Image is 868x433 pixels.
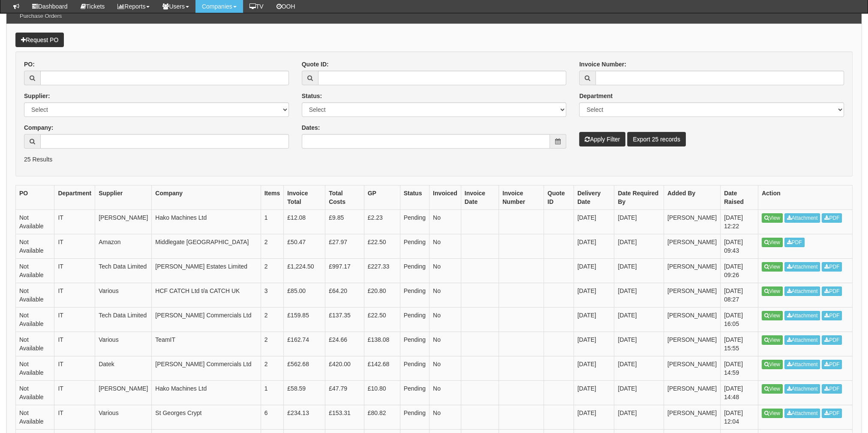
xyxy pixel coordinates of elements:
td: 2 [261,331,284,356]
a: Attachment [784,287,820,296]
td: [PERSON_NAME] [664,380,720,405]
td: Pending [400,380,429,405]
a: View [762,213,783,223]
td: £27.97 [325,234,364,258]
td: IT [54,283,95,307]
td: 6 [261,405,284,429]
td: £58.59 [284,380,325,405]
a: Attachment [784,262,820,272]
td: [DATE] [574,356,614,380]
td: £9.85 [325,209,364,234]
td: [DATE] [614,331,664,356]
a: View [762,262,783,272]
td: St Georges Crypt [152,405,261,429]
a: PDF [822,311,842,320]
td: £64.20 [325,283,364,307]
td: [PERSON_NAME] Commercials Ltd [152,356,261,380]
td: Not Available [16,258,54,283]
td: £12.08 [284,209,325,234]
td: [DATE] [614,258,664,283]
td: Various [95,405,152,429]
a: PDF [822,360,842,369]
td: [PERSON_NAME] [95,380,152,405]
td: [DATE] [614,356,664,380]
td: £50.47 [284,234,325,258]
td: £153.31 [325,405,364,429]
td: Not Available [16,356,54,380]
a: Attachment [784,213,820,223]
td: £80.82 [364,405,400,429]
td: [PERSON_NAME] [664,331,720,356]
td: [PERSON_NAME] [664,234,720,258]
label: Dates: [302,123,320,132]
td: Pending [400,209,429,234]
td: [DATE] [574,405,614,429]
td: Hako Machines Ltd [152,209,261,234]
th: Total Costs [325,185,364,209]
td: £420.00 [325,356,364,380]
th: Invoice Date [461,185,499,209]
td: Tech Data Limited [95,307,152,331]
td: [DATE] 09:43 [720,234,758,258]
a: Export 25 records [627,132,686,146]
td: Pending [400,331,429,356]
td: [DATE] 08:27 [720,283,758,307]
td: 2 [261,258,284,283]
td: Pending [400,234,429,258]
td: 2 [261,356,284,380]
a: PDF [822,384,842,394]
th: Date Required By [614,185,664,209]
td: 2 [261,307,284,331]
a: PDF [822,213,842,223]
td: [DATE] [574,331,614,356]
td: £47.79 [325,380,364,405]
td: IT [54,307,95,331]
label: Supplier: [24,92,50,100]
td: [DATE] 14:59 [720,356,758,380]
td: No [429,405,461,429]
td: [DATE] 16:05 [720,307,758,331]
td: No [429,356,461,380]
td: £22.50 [364,234,400,258]
td: [DATE] 15:55 [720,331,758,356]
td: Pending [400,405,429,429]
td: Not Available [16,283,54,307]
td: [DATE] [614,283,664,307]
td: [DATE] 12:22 [720,209,758,234]
td: [DATE] 09:26 [720,258,758,283]
td: £20.80 [364,283,400,307]
td: IT [54,380,95,405]
td: £142.68 [364,356,400,380]
th: Added By [664,185,720,209]
td: Pending [400,258,429,283]
td: [PERSON_NAME] [95,209,152,234]
td: 1 [261,380,284,405]
td: No [429,380,461,405]
td: Hako Machines Ltd [152,380,261,405]
a: View [762,360,783,369]
td: £997.17 [325,258,364,283]
th: Supplier [95,185,152,209]
th: Items [261,185,284,209]
label: Company: [24,123,53,132]
td: Various [95,331,152,356]
td: [DATE] 12:04 [720,405,758,429]
td: £138.08 [364,331,400,356]
a: Attachment [784,384,820,394]
td: No [429,234,461,258]
td: [DATE] [614,405,664,429]
td: Not Available [16,405,54,429]
th: Invoice Number [499,185,544,209]
button: Apply Filter [579,132,625,146]
td: £24.66 [325,331,364,356]
a: Attachment [784,335,820,345]
td: No [429,331,461,356]
td: [DATE] [614,234,664,258]
td: £159.85 [284,307,325,331]
td: 1 [261,209,284,234]
a: PDF [784,238,805,247]
td: 3 [261,283,284,307]
td: Not Available [16,307,54,331]
td: [DATE] [614,209,664,234]
td: No [429,209,461,234]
